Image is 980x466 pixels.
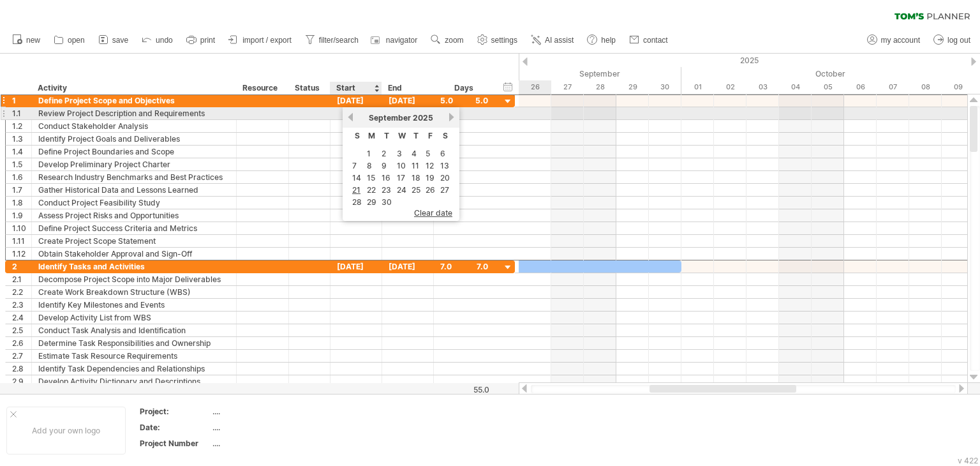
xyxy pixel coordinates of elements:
div: Identify Task Dependencies and Relationships [38,363,230,375]
a: 4 [410,147,418,160]
div: 2.2 [12,286,31,298]
span: clear date [414,208,452,218]
a: my account [864,32,924,49]
a: 29 [366,196,378,208]
a: 19 [424,172,436,184]
div: Conduct Stakeholder Analysis [38,120,230,132]
div: .... [212,438,320,449]
a: navigator [369,32,421,49]
div: Review Project Description and Requirements [38,107,230,119]
div: Define Project Scope and Objectives [38,94,230,107]
div: 1.6 [12,171,31,183]
div: 1.7 [12,184,31,196]
div: Project Number [140,438,210,449]
div: Add your own logo [6,407,126,455]
div: Develop Activity List from WBS [38,312,230,324]
a: 7 [351,160,358,172]
a: print [183,32,219,49]
div: Date: [140,422,210,433]
div: Research Industry Benchmarks and Best Practices [38,171,230,183]
a: 14 [351,172,362,184]
span: log out [947,36,970,45]
div: Thursday, 9 October 2025 [942,80,974,94]
div: Sunday, 28 September 2025 [584,80,616,94]
a: AI assist [528,32,577,49]
div: Gather Historical Data and Lessons Learned [38,184,230,196]
span: AI assist [545,36,574,45]
a: previous [346,112,355,122]
a: 18 [410,172,422,184]
div: 1.12 [12,248,31,260]
a: undo [138,32,177,49]
a: 8 [366,160,373,172]
a: 25 [410,184,422,196]
div: Define Project Success Criteria and Metrics [38,222,230,234]
a: 12 [424,160,435,172]
span: zoom [445,36,463,45]
a: 9 [380,160,388,172]
a: 24 [396,184,408,196]
a: 26 [424,184,436,196]
div: 1.11 [12,235,31,247]
a: 20 [439,172,451,184]
div: 5.0 [440,94,488,107]
span: Tuesday [384,131,389,140]
div: Decompose Project Scope into Major Deliverables [38,273,230,285]
span: navigator [386,36,417,45]
div: 2.7 [12,350,31,362]
div: Assess Project Risks and Opportunities [38,209,230,222]
span: Saturday [443,131,448,140]
div: Create Work Breakdown Structure (WBS) [38,286,230,298]
a: help [584,32,620,49]
span: open [68,36,85,45]
div: 55.0 [434,385,489,395]
div: Define Project Boundaries and Scope [38,146,230,158]
div: Friday, 26 September 2025 [519,80,551,94]
div: Monday, 6 October 2025 [844,80,877,94]
span: Thursday [413,131,419,140]
div: Saturday, 27 September 2025 [551,80,584,94]
a: zoom [427,32,467,49]
a: 5 [424,147,431,160]
a: next [447,112,456,122]
div: Days [433,82,494,94]
div: 2.8 [12,363,31,375]
a: save [95,32,132,49]
div: Thursday, 2 October 2025 [714,80,746,94]
div: Sunday, 5 October 2025 [812,80,844,94]
div: Tuesday, 30 September 2025 [649,80,681,94]
span: Monday [368,131,375,140]
div: 2.6 [12,337,31,349]
div: .... [212,422,320,433]
div: Wednesday, 1 October 2025 [681,80,714,94]
a: 16 [380,172,392,184]
span: save [112,36,128,45]
div: 1.10 [12,222,31,234]
a: 23 [380,184,392,196]
div: Status [295,82,323,94]
div: Friday, 3 October 2025 [746,80,779,94]
span: undo [156,36,173,45]
div: End [388,82,426,94]
div: Start [336,82,375,94]
div: Identify Key Milestones and Events [38,299,230,311]
span: help [601,36,616,45]
span: new [26,36,40,45]
div: Identify Project Goals and Deliverables [38,133,230,145]
a: open [50,32,89,49]
a: 30 [380,196,393,208]
div: 1.3 [12,133,31,145]
div: 2.9 [12,375,31,387]
div: [DATE] [382,94,434,107]
div: Saturday, 4 October 2025 [779,80,812,94]
div: 1.5 [12,158,31,170]
div: Project: [140,406,210,417]
a: 11 [410,160,420,172]
div: [DATE] [330,260,382,273]
div: 7.0 [440,260,488,273]
div: 1 [12,94,31,107]
div: 1.1 [12,107,31,119]
div: 2.1 [12,273,31,285]
div: Identify Tasks and Activities [38,260,230,273]
a: 27 [439,184,450,196]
